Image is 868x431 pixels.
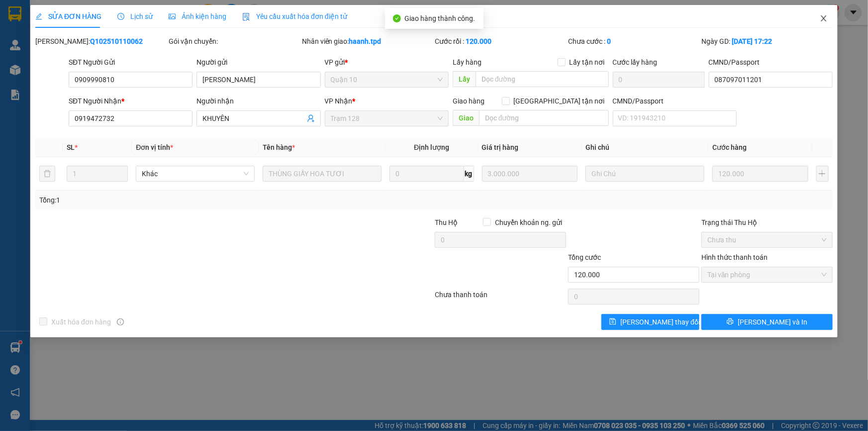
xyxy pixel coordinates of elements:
[331,111,443,126] span: Trạm 128
[331,72,443,87] span: Quận 10
[95,9,119,20] span: Nhận:
[613,58,658,66] label: Cước lấy hàng
[601,314,699,330] button: save[PERSON_NAME] thay đổi
[482,166,578,182] input: 0
[8,8,88,20] div: Trạm 128
[701,253,768,261] label: Hình thức thanh toán
[482,143,519,151] span: Giá trị hàng
[39,195,335,206] div: Tổng: 1
[453,71,476,87] span: Lấy
[47,317,115,327] span: Xuất hóa đơn hàng
[620,317,700,327] span: [PERSON_NAME] thay đổi
[510,96,609,107] span: [GEOGRAPHIC_DATA] tận nơi
[35,12,101,20] span: SỬA ĐƠN HÀNG
[435,36,566,47] div: Cước rồi :
[732,37,772,45] b: [DATE] 17:22
[242,13,250,21] img: icon
[242,12,347,20] span: Yêu cầu xuất hóa đơn điện tử
[307,114,315,122] span: user-add
[585,166,704,182] input: Ghi Chú
[613,72,705,88] input: Cước lấy hàng
[405,14,476,22] span: Giao hàng thành công.
[90,37,143,45] b: Q102510110062
[701,314,833,330] button: printer[PERSON_NAME] và In
[707,232,827,247] span: Chưa thu
[142,166,249,181] span: Khác
[816,166,829,182] button: plus
[435,218,458,226] span: Thu Hộ
[35,13,42,20] span: edit
[263,166,382,182] input: VD: Bàn, Ghế
[566,57,609,68] span: Lấy tận nơi
[453,58,482,66] span: Lấy hàng
[196,96,320,107] div: Người nhận
[464,166,474,182] span: kg
[453,110,479,126] span: Giao
[727,318,734,326] span: printer
[67,143,75,151] span: SL
[707,267,827,282] span: Tại văn phòng
[117,12,153,20] span: Lịch sử
[453,97,484,105] span: Giao hàng
[7,64,90,76] div: 40.000
[393,14,401,22] span: check-circle
[136,143,173,151] span: Đơn vị tính
[701,217,833,228] div: Trạng thái Thu Hộ
[820,14,828,22] span: close
[169,36,300,47] div: Gói vận chuyển:
[169,12,226,20] span: Ảnh kiện hàng
[607,37,611,45] b: 0
[117,319,124,325] span: info-circle
[8,9,24,20] span: Gửi:
[325,97,353,105] span: VP Nhận
[568,36,699,47] div: Chưa cước :
[568,253,601,261] span: Tổng cước
[414,143,449,151] span: Định lượng
[476,71,609,87] input: Dọc đường
[581,138,708,157] th: Ghi chú
[95,46,167,58] div: 051186000043
[95,20,167,32] div: pk dental lab
[263,143,295,151] span: Tên hàng
[701,36,833,47] div: Ngày GD:
[117,13,124,20] span: clock-circle
[169,13,176,20] span: picture
[39,166,55,182] button: delete
[466,37,491,45] b: 120.000
[302,36,433,47] div: Nhân viên giao:
[95,8,167,20] div: Quận 10
[712,143,747,151] span: Cước hàng
[69,57,193,68] div: SĐT Người Gửi
[609,318,616,326] span: save
[479,110,609,126] input: Dọc đường
[434,289,568,307] div: Chưa thanh toán
[613,96,737,107] div: CMND/Passport
[69,96,193,107] div: SĐT Người Nhận
[325,57,449,68] div: VP gửi
[709,57,833,68] div: CMND/Passport
[7,65,23,76] span: CR :
[738,317,807,327] span: [PERSON_NAME] và In
[810,5,838,33] button: Close
[35,36,167,47] div: [PERSON_NAME]:
[349,37,382,45] b: haanh.tpd
[8,20,88,44] div: nk [PERSON_NAME]
[712,166,808,182] input: 0
[491,217,566,228] span: Chuyển khoản ng. gửi
[196,57,320,68] div: Người gửi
